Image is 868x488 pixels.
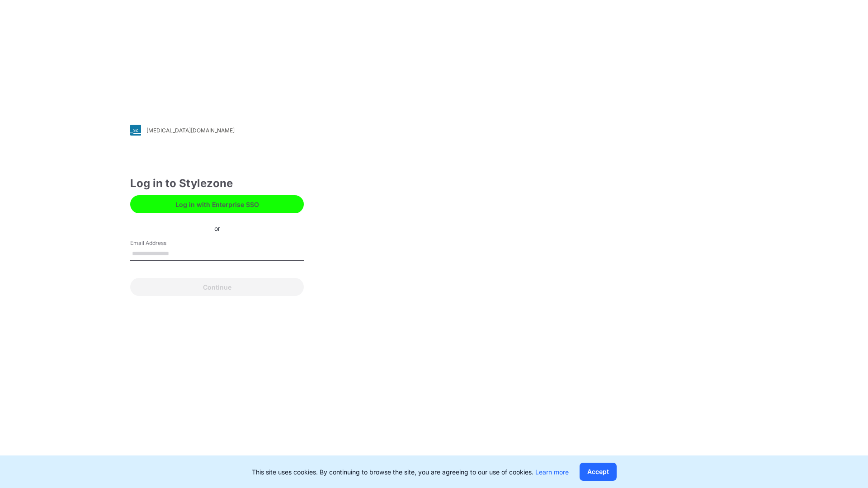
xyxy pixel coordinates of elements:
[207,223,227,233] div: or
[130,125,141,136] img: svg+xml;base64,PHN2ZyB3aWR0aD0iMjgiIGhlaWdodD0iMjgiIHZpZXdCb3g9IjAgMCAyOCAyOCIgZmlsbD0ibm9uZSIgeG...
[130,125,304,136] a: [MEDICAL_DATA][DOMAIN_NAME]
[580,463,617,481] button: Accept
[535,468,569,476] a: Learn more
[146,127,235,134] div: [MEDICAL_DATA][DOMAIN_NAME]
[130,239,193,247] label: Email Address
[130,175,304,192] div: Log in to Stylezone
[130,195,304,213] button: Log in with Enterprise SSO
[732,23,845,39] img: browzwear-logo.73288ffb.svg
[252,467,569,477] p: This site uses cookies. By continuing to browse the site, you are agreeing to our use of cookies.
